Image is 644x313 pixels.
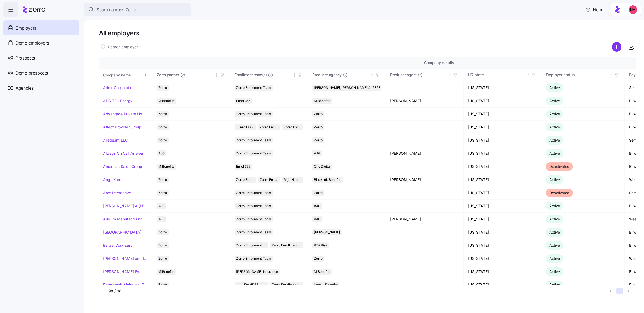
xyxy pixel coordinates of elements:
td: [US_STATE] [464,173,541,186]
a: [PERSON_NAME] Eye Associates [103,269,148,274]
span: Enrollment team(s) [235,72,267,78]
a: American Salon Group [103,164,142,169]
td: [US_STATE] [464,134,541,147]
span: Zorro Enrollment Team [236,137,271,143]
th: Producer agentNot sorted [386,69,464,81]
span: Zorro Enrollment Team [236,111,271,117]
span: MiBenefits [314,98,330,104]
td: [US_STATE] [464,226,541,239]
span: Zorro Enrollment Team [236,85,271,91]
div: Not sorted [292,73,296,77]
a: Auburn Manufacturing [103,216,143,222]
a: Addx Corporation [103,85,134,90]
th: Producer agencyNot sorted [308,69,386,81]
span: Producer agent [390,72,416,78]
span: Active [549,112,560,116]
td: [US_STATE] [464,265,541,278]
td: [PERSON_NAME] [386,94,464,108]
span: Zorro Enrollment Experts [284,124,302,130]
td: [US_STATE] [464,186,541,200]
span: Zorro [314,124,323,130]
span: Help [585,6,602,13]
span: Zorro [158,124,167,130]
img: 8fbd33f679504da1795a6676107ffb9e [629,5,637,14]
div: Sorted ascending [144,73,147,77]
span: Agencies [16,85,33,91]
span: Black Ink Benefits [314,177,341,183]
div: Company name [103,72,143,78]
a: ADS TEC Energy [103,98,133,104]
td: [US_STATE] [464,200,541,213]
span: RightHandMan Financial [284,177,302,183]
td: [PERSON_NAME] [386,173,464,186]
span: Active [549,125,560,129]
span: Zorro [158,282,167,288]
span: Zorro Enrollment Team [236,190,271,196]
span: Zorro Enrollment Team [236,256,271,262]
span: Active [549,243,560,248]
span: Active [549,204,560,208]
span: AJG [158,216,165,222]
span: Zorro [158,137,167,143]
span: Zorro Enrollment Team [236,150,271,156]
td: [US_STATE] [464,147,541,160]
span: MiBenefits [158,98,174,104]
span: Zorro [314,190,323,196]
span: Zorro [158,229,167,235]
span: Zorro Enrollment Experts [260,177,278,183]
span: AJG [314,150,320,156]
span: Enroll365 [236,98,250,104]
button: Next page [625,288,632,294]
a: Prospects [3,50,79,65]
span: Search across Zorro... [97,6,140,13]
td: [US_STATE] [464,213,541,226]
button: Previous page [607,288,614,294]
a: Agencies [3,80,79,95]
span: Zorro Enrollment Team [272,282,302,288]
span: Zorro [158,177,167,183]
span: Deactivated [549,164,569,169]
a: AngelKare [103,177,121,182]
span: [PERSON_NAME], [PERSON_NAME] & [PERSON_NAME] [314,85,397,91]
td: [US_STATE] [464,278,541,292]
span: AJG [314,203,320,209]
div: Not sorted [370,73,374,77]
span: Zorro [314,137,323,143]
span: Producer agency [312,72,342,78]
span: Zorro Enrollment Experts [272,242,302,248]
span: AJG [158,150,165,156]
div: HQ state [468,72,525,78]
input: Search employer [99,43,206,51]
div: Not sorted [609,73,613,77]
a: Demo prospects [3,65,79,80]
span: Zorro Enrollment Team [260,124,278,130]
span: Enroll365 [244,282,258,288]
th: Enrollment team(s)Not sorted [230,69,308,81]
span: MiBenefits [314,269,330,275]
th: HQ stateNot sorted [464,69,541,81]
td: [PERSON_NAME] [386,147,464,160]
span: [PERSON_NAME] Insurance [236,269,278,275]
span: One Digital [314,164,331,170]
span: Active [549,177,560,182]
a: Advantage Private Home Care [103,111,148,117]
span: Active [549,85,560,90]
span: Enroll365 [238,124,253,130]
div: Not sorted [448,73,452,77]
button: 1 [616,288,623,294]
span: AJG [314,216,320,222]
span: Keenly Benefits [314,282,338,288]
span: Demo employers [16,40,49,46]
button: Search across Zorro... [84,3,191,16]
a: [PERSON_NAME] and [PERSON_NAME]'s Furniture [103,256,148,261]
td: [US_STATE] [464,81,541,94]
span: Zorro [158,190,167,196]
th: Company nameSorted ascending [99,69,152,81]
span: Zorro Enrollment Team [236,177,254,183]
span: Employers [16,25,36,31]
span: Zorro [314,256,323,262]
td: [US_STATE] [464,94,541,108]
span: Demo prospects [16,70,48,76]
span: Zorro [158,256,167,262]
span: RTA Risk [314,242,327,248]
